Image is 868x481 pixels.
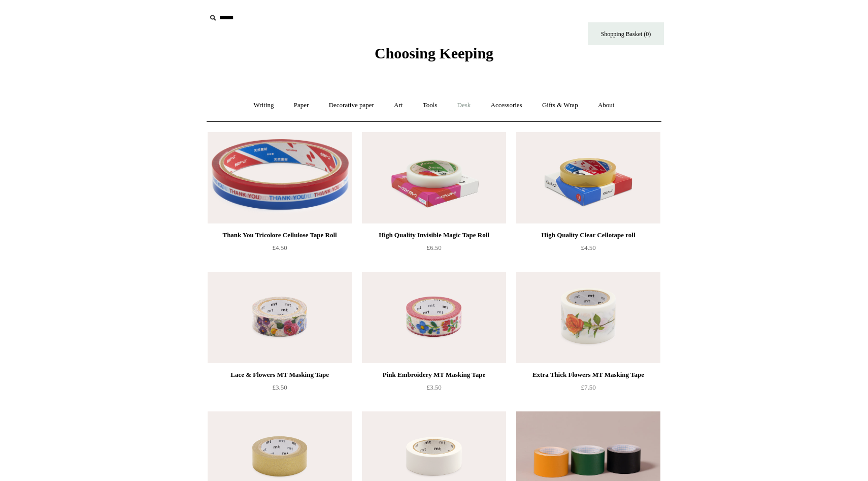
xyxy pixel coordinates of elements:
[362,132,506,223] img: High Quality Invisible Magic Tape Roll
[245,92,283,119] a: Writing
[362,132,506,223] a: High Quality Invisible Magic Tape Roll High Quality Invisible Magic Tape Roll
[581,383,595,391] span: £7.50
[482,92,531,119] a: Accessories
[364,369,504,381] div: Pink Embroidery MT Masking Tape
[519,369,658,381] div: Extra Thick Flowers MT Masking Tape
[516,272,660,363] a: Extra Thick Flowers MT Masking Tape Extra Thick Flowers MT Masking Tape
[589,92,624,119] a: About
[208,132,352,223] a: Thank You Tricolore Cellulose Tape Roll Thank You Tricolore Cellulose Tape Roll
[516,369,660,410] a: Extra Thick Flowers MT Masking Tape £7.50
[581,244,595,251] span: £4.50
[533,92,587,119] a: Gifts & Wrap
[426,383,441,391] span: £3.50
[208,229,352,271] a: Thank You Tricolore Cellulose Tape Roll £4.50
[426,244,441,251] span: £6.50
[385,92,412,119] a: Art
[285,92,318,119] a: Paper
[414,92,447,119] a: Tools
[208,369,352,410] a: Lace & Flowers MT Masking Tape £3.50
[364,229,504,241] div: High Quality Invisible Magic Tape Roll
[208,272,352,363] img: Lace & Flowers MT Masking Tape
[362,272,506,363] a: Pink Embroidery MT Masking Tape Pink Embroidery MT Masking Tape
[272,244,287,251] span: £4.50
[516,229,660,271] a: High Quality Clear Cellotape roll £4.50
[516,272,660,363] img: Extra Thick Flowers MT Masking Tape
[208,132,352,223] img: Thank You Tricolore Cellulose Tape Roll
[362,369,506,410] a: Pink Embroidery MT Masking Tape £3.50
[519,229,658,241] div: High Quality Clear Cellotape roll
[208,272,352,363] a: Lace & Flowers MT Masking Tape Lace & Flowers MT Masking Tape
[516,132,660,223] img: High Quality Clear Cellotape roll
[516,132,660,223] a: High Quality Clear Cellotape roll High Quality Clear Cellotape roll
[448,92,480,119] a: Desk
[210,229,349,241] div: Thank You Tricolore Cellulose Tape Roll
[362,272,506,363] img: Pink Embroidery MT Masking Tape
[210,369,349,381] div: Lace & Flowers MT Masking Tape
[320,92,383,119] a: Decorative paper
[375,45,493,61] span: Choosing Keeping
[588,22,664,45] a: Shopping Basket (0)
[375,53,493,60] a: Choosing Keeping
[362,229,506,271] a: High Quality Invisible Magic Tape Roll £6.50
[272,383,287,391] span: £3.50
